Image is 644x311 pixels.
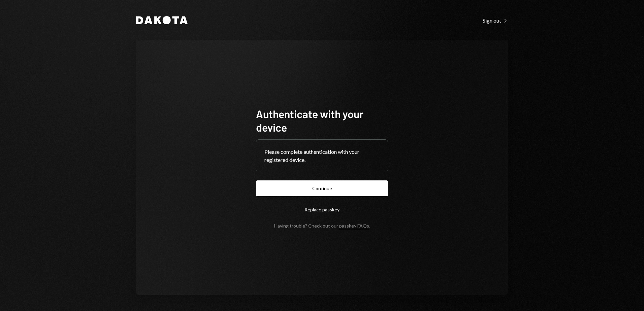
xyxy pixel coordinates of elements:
[264,148,380,164] div: Please complete authentication with your registered device.
[483,17,508,24] div: Sign out
[256,107,388,134] h1: Authenticate with your device
[339,223,369,229] a: passkey FAQs
[256,180,388,196] button: Continue
[256,202,388,217] button: Replace passkey
[483,16,508,24] a: Sign out
[274,223,370,229] div: Having trouble? Check out our .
